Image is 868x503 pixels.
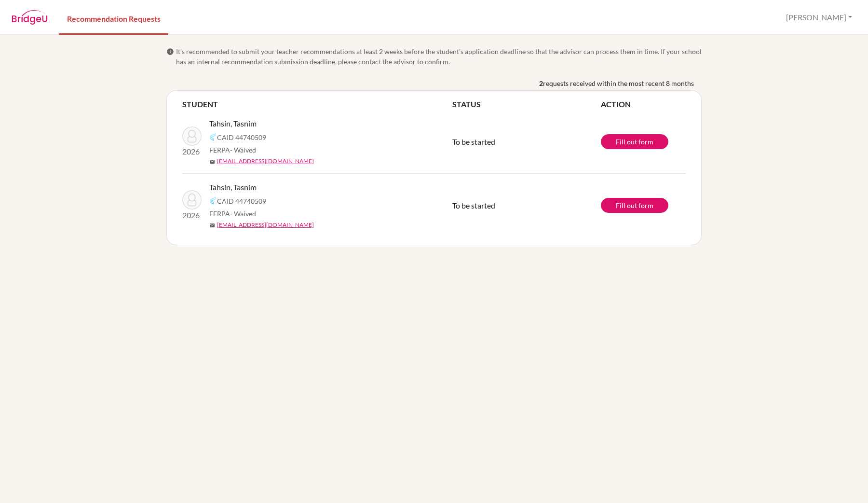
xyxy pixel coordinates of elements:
span: CAID 44740509 [217,196,266,206]
th: STATUS [452,98,601,110]
th: ACTION [601,98,686,110]
span: mail [209,223,215,228]
p: 2026 [182,210,202,221]
a: Fill out form [601,198,668,213]
img: Common App logo [209,133,217,141]
span: requests received within the most recent 8 months [543,78,694,88]
span: FERPA [209,145,256,155]
th: STUDENT [182,98,452,110]
img: BridgeU logo [12,10,48,25]
b: 2 [539,78,543,88]
img: Tahsin, Tasnim [182,190,202,210]
a: [EMAIL_ADDRESS][DOMAIN_NAME] [217,157,314,166]
a: Recommendation Requests [59,1,168,35]
button: [PERSON_NAME] [782,8,856,27]
span: - Waived [230,146,256,154]
a: [EMAIL_ADDRESS][DOMAIN_NAME] [217,221,314,229]
span: To be started [452,201,495,210]
span: Tahsin, Tasnim [209,118,257,129]
span: FERPA [209,209,256,219]
img: Tahsin, Tasnim [182,126,202,146]
span: CAID 44740509 [217,132,266,142]
span: - Waived [230,210,256,218]
span: It’s recommended to submit your teacher recommendations at least 2 weeks before the student’s app... [176,46,702,67]
p: 2026 [182,146,202,157]
img: Common App logo [209,197,217,205]
span: info [166,48,174,56]
span: To be started [452,137,495,146]
span: mail [209,159,215,165]
a: Fill out form [601,134,668,149]
span: Tahsin, Tasnim [209,182,257,193]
